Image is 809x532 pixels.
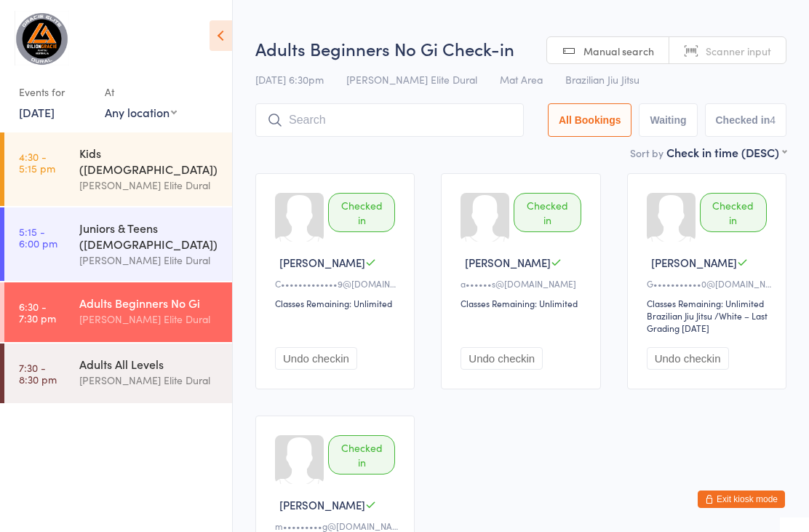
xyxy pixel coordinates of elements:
[79,252,220,269] div: [PERSON_NAME] Elite Dural
[500,72,543,87] span: Mat Area
[328,435,395,475] div: Checked in
[465,255,551,270] span: [PERSON_NAME]
[275,520,399,532] div: m•••••••••g@[DOMAIN_NAME]
[647,297,771,309] div: Classes Remaining: Unlimited
[705,103,787,137] button: Checked in4
[79,311,220,327] div: [PERSON_NAME] Elite Dural
[79,220,220,252] div: Juniors & Teens ([DEMOGRAPHIC_DATA])
[4,344,232,403] a: 7:30 -8:30 pmAdults All Levels[PERSON_NAME] Elite Dural
[19,362,57,385] time: 7:30 - 8:30 pm
[328,193,395,232] div: Checked in
[651,255,737,270] span: [PERSON_NAME]
[630,146,663,160] label: Sort by
[255,72,324,87] span: [DATE] 6:30pm
[79,295,220,311] div: Adults Beginners No Gi
[79,372,220,389] div: [PERSON_NAME] Elite Dural
[565,72,639,87] span: Brazilian Jiu Jitsu
[279,255,365,270] span: [PERSON_NAME]
[514,193,581,232] div: Checked in
[79,356,220,372] div: Adults All Levels
[19,80,90,104] div: Events for
[639,103,697,137] button: Waiting
[255,36,786,60] h2: Adults Beginners No Gi Check-in
[19,301,56,324] time: 6:30 - 7:30 pm
[583,44,654,58] span: Manual search
[647,347,729,370] button: Undo checkin
[255,103,524,137] input: Search
[647,309,712,322] div: Brazilian Jiu Jitsu
[275,297,399,309] div: Classes Remaining: Unlimited
[19,104,55,120] a: [DATE]
[461,347,543,370] button: Undo checkin
[4,282,232,342] a: 6:30 -7:30 pmAdults Beginners No Gi[PERSON_NAME] Elite Dural
[346,72,477,87] span: [PERSON_NAME] Elite Dural
[19,226,57,249] time: 5:15 - 6:00 pm
[15,11,69,65] img: Gracie Elite Jiu Jitsu Dural
[4,132,232,206] a: 4:30 -5:15 pmKids ([DEMOGRAPHIC_DATA])[PERSON_NAME] Elite Dural
[79,145,220,177] div: Kids ([DEMOGRAPHIC_DATA])
[4,207,232,281] a: 5:15 -6:00 pmJuniors & Teens ([DEMOGRAPHIC_DATA])[PERSON_NAME] Elite Dural
[548,103,632,137] button: All Bookings
[700,193,767,232] div: Checked in
[461,297,585,309] div: Classes Remaining: Unlimited
[698,491,785,508] button: Exit kiosk mode
[79,177,220,194] div: [PERSON_NAME] Elite Dural
[105,80,177,104] div: At
[770,114,776,126] div: 4
[279,497,365,512] span: [PERSON_NAME]
[647,277,771,290] div: G•••••••••••0@[DOMAIN_NAME]
[105,104,177,120] div: Any location
[461,277,585,290] div: a••••••s@[DOMAIN_NAME]
[275,347,357,370] button: Undo checkin
[666,144,786,160] div: Check in time (DESC)
[19,151,55,174] time: 4:30 - 5:15 pm
[275,277,399,290] div: C•••••••••••••9@[DOMAIN_NAME]
[706,44,771,58] span: Scanner input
